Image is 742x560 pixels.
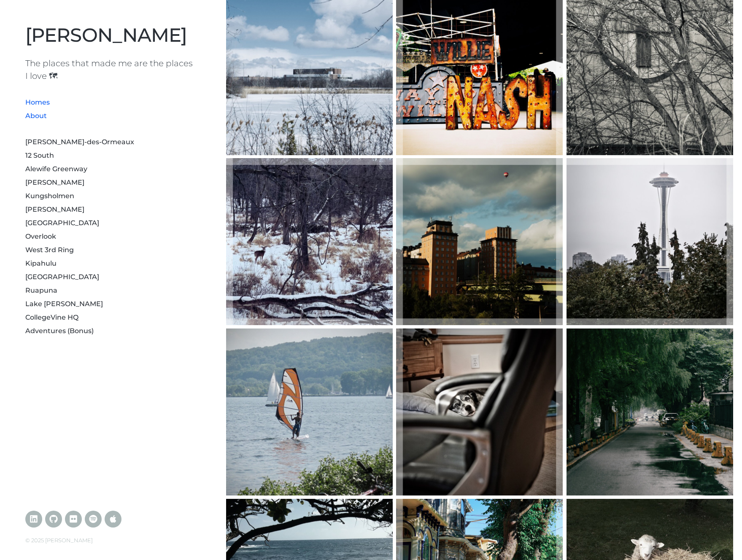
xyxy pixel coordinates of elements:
img: Ithaca [226,328,393,495]
a: West 3rd Ring [25,246,74,254]
a: 12 South [25,151,54,159]
h1: The places that made me are the places I love 🗺 [25,57,197,82]
span: © 2025 [PERSON_NAME] [25,537,93,544]
img: Overlook [396,328,563,495]
a: [PERSON_NAME]-des-Ormeaux [25,138,134,146]
img: West 3rd Ring [567,328,734,495]
a: About [25,112,47,120]
a: [GEOGRAPHIC_DATA] [25,273,99,281]
a: Kungsholmen [25,192,74,200]
a: Overlook [25,232,56,240]
a: [PERSON_NAME] [25,178,84,186]
a: [GEOGRAPHIC_DATA] [25,219,99,227]
a: Homes [25,98,50,106]
img: Queen Anne [567,158,734,325]
img: Kungsholmen [396,158,563,325]
a: Kipahulu [25,259,57,267]
img: Belle Mead [226,158,393,325]
a: Ruapuna [25,286,57,294]
a: Lake [PERSON_NAME] [25,300,103,308]
a: [PERSON_NAME] [25,205,84,213]
a: Alewife Greenway [25,165,87,173]
a: [PERSON_NAME] [25,23,187,46]
a: CollegeVine HQ [25,313,78,321]
a: Adventures (Bonus) [25,327,94,335]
